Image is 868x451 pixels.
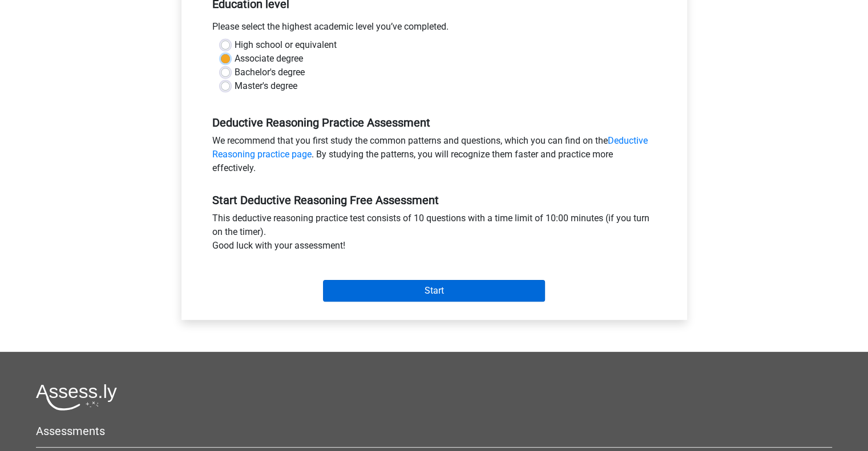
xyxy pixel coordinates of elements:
[204,134,665,180] div: We recommend that you first study the common patterns and questions, which you can find on the . ...
[212,193,656,207] h5: Start Deductive Reasoning Free Assessment
[235,52,303,66] label: Associate degree
[235,66,305,79] label: Bachelor's degree
[212,116,656,129] h5: Deductive Reasoning Practice Assessment
[204,212,665,257] div: This deductive reasoning practice test consists of 10 questions with a time limit of 10:00 minute...
[235,38,337,52] label: High school or equivalent
[323,280,545,302] input: Start
[36,384,117,411] img: Assessly logo
[204,20,665,38] div: Please select the highest academic level you’ve completed.
[36,424,832,438] h5: Assessments
[235,79,297,93] label: Master's degree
